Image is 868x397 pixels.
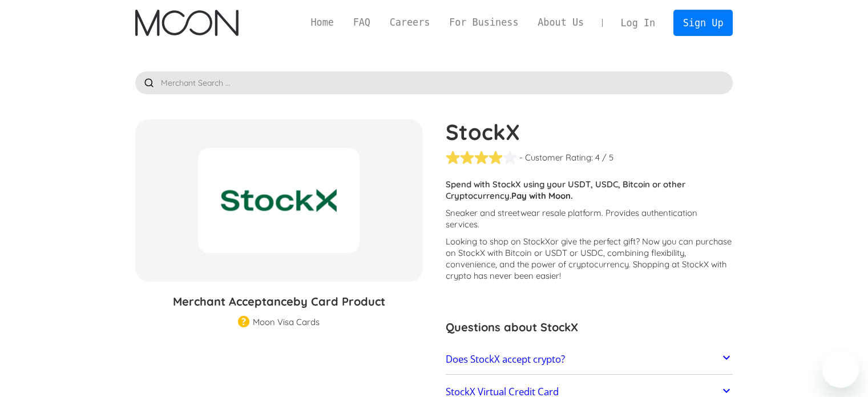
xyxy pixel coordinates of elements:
div: - Customer Rating: [519,152,593,163]
img: Moon Logo [135,10,239,36]
a: Log In [611,10,665,35]
p: Spend with StockX using your USDT, USDC, Bitcoin or other Cryptocurrency. [446,179,733,202]
h3: Merchant Acceptance [135,293,423,310]
a: Home [301,15,344,30]
a: About Us [528,15,594,30]
div: / 5 [602,152,613,163]
strong: Pay with Moon. [511,190,573,201]
a: FAQ [344,15,380,30]
h2: Does StockX accept crypto? [446,354,565,365]
iframe: Knop om het berichtenvenster te openen [822,351,859,388]
a: home [135,10,239,36]
h3: Questions about StockX [446,319,733,336]
span: by Card Product [293,294,385,308]
a: Careers [380,15,439,30]
a: For Business [439,15,528,30]
span: or give the perfect gift [550,236,636,247]
p: Looking to shop on StockX ? Now you can purchase on StockX with Bitcoin or USDT or USDC, combinin... [446,236,733,282]
h1: StockX [446,119,733,145]
a: Does StockX accept crypto? [446,347,733,371]
div: 4 [595,152,600,163]
input: Merchant Search ... [135,71,733,94]
a: Sign Up [673,10,733,35]
p: Sneaker and streetwear resale platform. Provides authentication services. [446,207,733,230]
div: Moon Visa Cards [253,316,320,328]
